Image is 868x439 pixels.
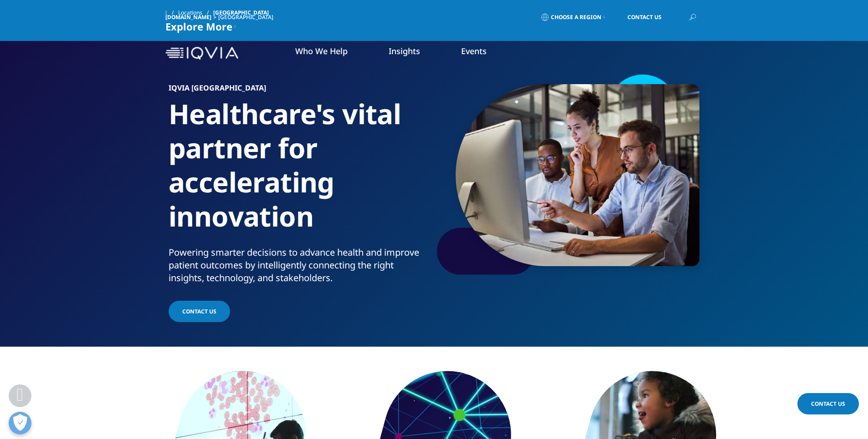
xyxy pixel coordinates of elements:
[242,32,703,75] nav: Primary
[182,308,216,315] span: Contact Us
[169,301,230,322] a: Contact Us
[169,246,431,284] div: Powering smarter decisions to advance health and improve patient outcomes by intelligently connec...
[797,393,859,414] a: Contact Us
[165,13,211,21] a: [DOMAIN_NAME]
[389,45,420,56] a: Insights
[295,45,348,56] a: Who We Help
[551,14,601,21] span: Choose a Region
[811,400,845,408] span: Contact Us
[169,84,431,97] h6: IQVIA [GEOGRAPHIC_DATA]
[614,7,675,28] a: Contact Us
[456,84,699,266] img: 2362team-and-computer-in-collaboration-teamwork-and-meeting-at-desk.jpg
[169,97,431,246] h1: Healthcare's vital partner for accelerating innovation
[461,45,487,56] a: Events
[627,15,662,20] span: Contact Us
[218,14,277,21] div: [GEOGRAPHIC_DATA]
[9,412,31,434] button: Open Preferences
[165,47,238,60] img: IQVIA Healthcare Information Technology and Pharma Clinical Research Company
